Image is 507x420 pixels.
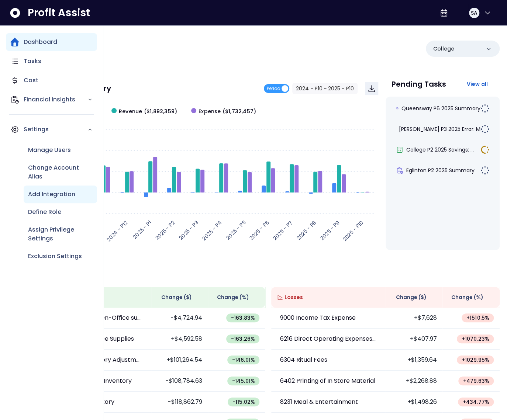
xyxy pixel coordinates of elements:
td: +$101,264.54 [151,350,208,371]
p: Financial Insights [24,95,87,104]
button: 2024 - P10 ~ 2025 - P10 [292,83,358,94]
span: Change ( $ ) [161,294,192,301]
text: 2025 - P3 [177,219,200,241]
text: 2025 - P7 [271,219,294,242]
span: + 1029.95 % [461,356,489,364]
text: 2025 - P9 [318,219,341,242]
p: Wins & Losses [37,271,500,278]
text: 2025 - P8 [295,219,318,242]
text: 2025 - P5 [224,219,247,241]
text: 2024 - P12 [105,219,130,243]
span: [PERSON_NAME] P3 2025 Error: Mis... [399,125,487,133]
span: View all [466,80,488,88]
img: Not yet Started [480,166,489,175]
p: Define Role [28,208,61,216]
span: + 434.77 % [462,398,489,406]
span: Expense ($1,732,457) [199,108,256,115]
span: + 1070.23 % [461,335,489,343]
p: 6304 Ritual Fees [280,355,327,364]
span: -163.26 % [231,335,255,343]
span: + 1510.5 % [466,314,489,322]
img: In Progress [480,145,489,154]
p: Assign Privilege Settings [28,225,93,243]
p: Add Integration [28,190,75,199]
p: Tasks [24,57,41,66]
td: +$407.97 [386,329,443,350]
text: 2025 - P1 [131,219,153,240]
button: View all [461,77,494,91]
span: -115.02 % [232,398,255,406]
td: -$118,862.79 [151,392,208,413]
td: +$1,498.26 [386,392,443,413]
span: -163.83 % [231,314,255,322]
span: Profit Assist [28,6,90,20]
text: 2025 - P6 [248,219,270,242]
p: 6402 Printing of In Store Material [280,376,375,385]
span: Losses [284,294,303,301]
td: -$4,724.94 [151,308,208,329]
p: 6216 Direct Operating Expenses-other [280,334,377,343]
span: College P2 2025 Savings: ... [406,146,474,153]
p: Dashboard [24,38,57,46]
text: 2025 - P4 [200,219,224,242]
span: -146.01 % [232,356,255,364]
text: 2025 - P2 [154,219,176,241]
td: +$4,592.58 [151,329,208,350]
img: Not yet Started [480,125,489,133]
img: Not yet Started [480,104,489,113]
p: Exclusion Settings [28,252,82,261]
button: Download [365,82,378,95]
span: Revenue ($1,892,359) [119,108,177,115]
td: +$7,628 [386,308,443,329]
td: -$108,784.63 [151,371,208,392]
span: Eglinton P2 2025 Summary [406,167,475,174]
p: Pending Tasks [392,80,446,88]
p: College [433,45,454,53]
span: Queensway P6 2025 Summary [401,105,480,112]
span: Period [267,84,280,93]
td: +$1,359.64 [386,350,443,371]
p: Settings [24,125,87,134]
p: Manage Users [28,146,71,155]
p: Change Account Alias [28,163,93,181]
p: 9000 Income Tax Expense [280,313,356,322]
span: Change (%) [217,294,249,301]
span: SA [471,9,477,17]
text: 2025 - P10 [341,219,365,243]
p: 8231 Meal & Entertainment [280,398,358,406]
p: Cost [24,76,38,85]
span: -145.01 % [232,377,255,385]
span: + 479.63 % [463,377,489,385]
span: Change (%) [451,294,483,301]
span: Change ( $ ) [396,294,426,301]
td: +$2,268.88 [386,371,443,392]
